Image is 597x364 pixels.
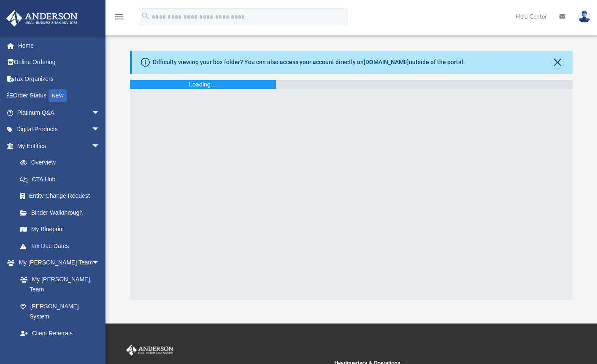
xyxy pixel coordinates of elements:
span: arrow_drop_down [92,104,108,121]
a: [DOMAIN_NAME] [364,59,409,65]
a: [PERSON_NAME] System [12,298,108,325]
i: menu [114,12,124,22]
span: arrow_drop_down [92,138,108,155]
div: Difficulty viewing your box folder? You can also access your account directly on outside of the p... [153,58,465,67]
a: Overview [12,154,113,171]
a: Tax Organizers [6,70,113,87]
span: arrow_drop_down [92,121,108,138]
div: Loading ... [189,80,217,89]
a: Client Referrals [12,325,108,342]
a: menu [114,16,124,22]
img: User Pic [578,11,591,23]
a: Tax Due Dates [12,237,113,254]
img: Anderson Advisors Platinum Portal [4,10,80,27]
span: arrow_drop_down [92,254,108,272]
a: Order StatusNEW [6,87,113,105]
a: Binder Walkthrough [12,204,113,221]
a: Entity Change Request [12,188,113,205]
a: Platinum Q&Aarrow_drop_down [6,104,113,121]
a: CTA Hub [12,171,113,188]
img: Anderson Advisors Platinum Portal [124,345,175,356]
a: My Entitiesarrow_drop_down [6,138,113,154]
a: My [PERSON_NAME] Teamarrow_drop_down [6,254,108,271]
div: NEW [49,89,67,102]
a: Home [6,37,113,54]
a: My [PERSON_NAME] Team [12,271,104,298]
i: search [141,11,150,21]
a: Digital Productsarrow_drop_down [6,121,113,138]
button: Close [552,57,564,68]
a: Online Ordering [6,54,113,71]
a: My Blueprint [12,221,108,238]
